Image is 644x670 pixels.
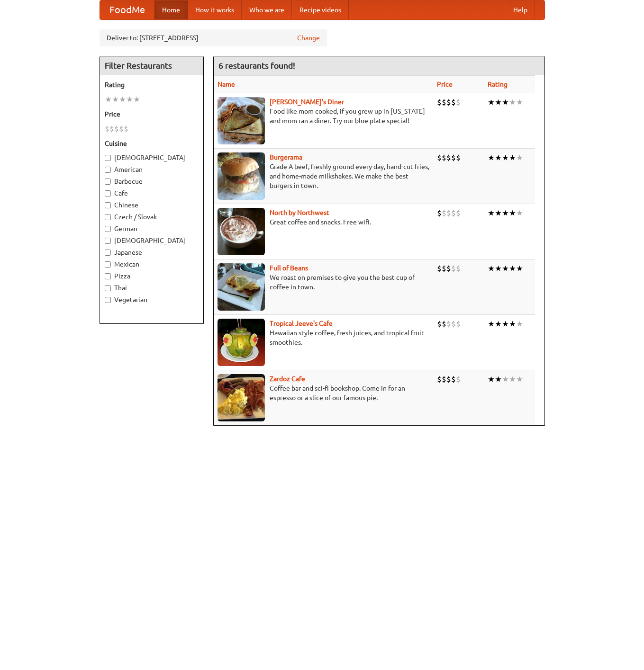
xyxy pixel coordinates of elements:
[456,208,461,218] li: $
[437,152,442,163] li: $
[105,283,199,293] label: Thai
[105,80,199,89] h5: Rating
[442,319,446,329] li: $
[495,319,502,329] li: ★
[218,208,265,255] img: north.jpg
[437,319,442,329] li: $
[105,212,199,222] label: Czech / Slovak
[442,263,446,274] li: $
[270,375,305,383] b: Zardoz Cafe
[516,208,523,218] li: ★
[488,319,495,329] li: ★
[488,208,495,218] li: ★
[218,374,265,421] img: zardoz.jpg
[105,179,111,185] input: Barbecue
[218,273,429,292] p: We roast on premises to give you the best cup of coffee in town.
[105,109,199,119] h5: Price
[451,152,456,163] li: $
[218,80,235,88] a: Name
[446,152,451,163] li: $
[456,97,461,107] li: $
[456,263,461,274] li: $
[112,94,119,105] li: ★
[509,152,516,163] li: ★
[218,263,265,311] img: beans.jpg
[488,97,495,107] li: ★
[446,263,451,274] li: $
[442,208,446,218] li: $
[270,209,329,216] a: North by Northwest
[105,273,111,279] input: Pizza
[105,238,111,244] input: [DEMOGRAPHIC_DATA]
[506,0,535,19] a: Help
[105,153,199,162] label: [DEMOGRAPHIC_DATA]
[105,94,112,105] li: ★
[446,97,451,107] li: $
[188,0,242,19] a: How it works
[100,0,154,19] a: FoodMe
[451,208,456,218] li: $
[105,124,109,134] li: $
[105,155,111,161] input: [DEMOGRAPHIC_DATA]
[509,97,516,107] li: ★
[451,263,456,274] li: $
[516,263,523,274] li: ★
[124,124,128,134] li: $
[502,263,509,274] li: ★
[105,248,199,257] label: Japanese
[105,139,199,148] h5: Cuisine
[126,94,133,105] li: ★
[502,374,509,384] li: ★
[456,374,461,384] li: $
[446,319,451,329] li: $
[218,319,265,366] img: jeeves.jpg
[446,374,451,384] li: $
[133,94,140,105] li: ★
[218,97,265,144] img: sallys.jpg
[105,271,199,281] label: Pizza
[456,152,461,163] li: $
[516,319,523,329] li: ★
[509,374,516,384] li: ★
[114,124,119,134] li: $
[270,98,344,106] a: [PERSON_NAME]'s Diner
[437,97,442,107] li: $
[105,250,111,256] input: Japanese
[516,97,523,107] li: ★
[456,319,461,329] li: $
[105,295,199,304] label: Vegetarian
[442,152,446,163] li: $
[105,165,199,174] label: American
[218,162,429,190] p: Grade A beef, freshly ground every day, hand-cut fries, and home-made milkshakes. We make the bes...
[154,0,188,19] a: Home
[218,328,429,347] p: Hawaiian style coffee, fresh juices, and tropical fruit smoothies.
[509,263,516,274] li: ★
[270,264,308,272] a: Full of Beans
[502,208,509,218] li: ★
[495,263,502,274] li: ★
[292,0,349,19] a: Recipe videos
[218,152,265,200] img: burgerama.jpg
[437,80,453,88] a: Price
[105,188,199,198] label: Cafe
[437,263,442,274] li: $
[105,261,111,268] input: Mexican
[488,263,495,274] li: ★
[119,94,126,105] li: ★
[105,200,199,210] label: Chinese
[218,61,295,70] ng-pluralize: 6 restaurants found!
[270,153,302,161] b: Burgerama
[516,152,523,163] li: ★
[109,124,114,134] li: $
[105,202,111,208] input: Chinese
[119,124,124,134] li: $
[270,320,333,327] a: Tropical Jeeve's Cafe
[437,208,442,218] li: $
[100,29,327,46] div: Deliver to: [STREET_ADDRESS]
[516,374,523,384] li: ★
[218,107,429,125] p: Food like mom cooked, if you grew up in [US_STATE] and mom ran a diner. Try our blue plate special!
[502,319,509,329] li: ★
[105,190,111,197] input: Cafe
